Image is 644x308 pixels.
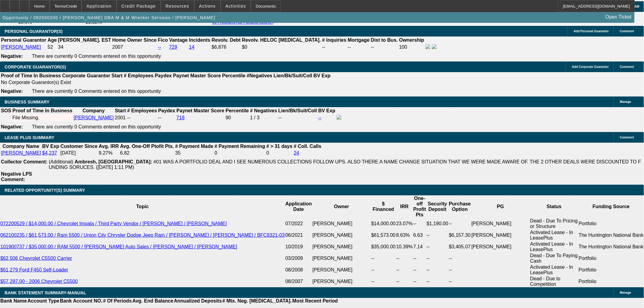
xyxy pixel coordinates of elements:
[5,290,86,295] span: BANK STATEMENT SUMMARY-MANUAL
[471,195,530,218] th: PG
[82,0,116,12] button: Application
[396,195,413,218] th: IRR
[62,73,110,78] b: Corporate Guarantor
[250,115,277,121] div: 1 / 3
[294,144,321,149] b: # Coll. Calls
[189,44,194,50] a: 14
[158,37,168,43] b: Fico
[413,195,426,218] th: One-off Profit Pts
[226,4,246,9] span: Activities
[60,150,98,156] td: [DATE]
[620,291,631,294] span: Manage
[0,221,227,226] a: 072200529 / $14,000.00 / Chevrolet Impala / Third Party Vendor / [PERSON_NAME] / [PERSON_NAME]
[1,73,61,79] th: Proof of Time In Business
[1,79,333,86] td: No Corporate Guarantor(s) Exist
[47,37,57,43] b: Age
[98,150,119,156] td: 9.27%
[620,65,634,68] span: Comment
[371,253,396,264] td: --
[199,4,216,9] span: Actions
[0,267,68,272] a: $61,279 Ford F450 Self-Loader
[471,241,530,253] td: [PERSON_NAME]
[426,276,449,287] td: --
[530,195,578,218] th: Status
[1,159,47,164] b: Collector Comment:
[2,15,215,20] span: Opportunity / 092500200 / [PERSON_NAME] DBA M & M Wrecker Services / [PERSON_NAME]
[471,229,530,241] td: [PERSON_NAME]
[318,115,322,120] a: --
[348,44,370,51] td: --
[1,89,23,94] b: Negative:
[221,0,251,12] button: Activities
[214,150,265,156] td: 0
[413,229,426,241] td: 6.63
[0,256,72,261] a: $62,506 Chevrolet C5500 Carrier
[1,171,32,182] b: Negative LPS Comment:
[371,37,398,43] b: Dist to Bus.
[173,298,222,304] th: Annualized Deposits
[348,37,370,43] b: Mortgage
[620,30,634,33] span: Comment
[12,115,72,121] div: File Missing.
[175,144,213,149] b: # Payment Made
[426,195,449,218] th: Security Deposit
[1,44,41,50] a: [PERSON_NAME]
[371,44,398,51] td: --
[0,244,237,249] a: 101900737 / $35,000.00 / RAM 5500 / [PERSON_NAME] Auto Sales / [PERSON_NAME] / [PERSON_NAME]
[242,37,321,43] b: Revolv. HELOC [MEDICAL_DATA].
[294,150,299,156] a: 24
[117,0,160,12] button: Credit Package
[74,115,114,120] a: [PERSON_NAME]
[42,144,59,149] b: BV Exp
[449,241,471,253] td: $3,405.07
[222,298,292,304] th: # Mts. Neg. [MEDICAL_DATA].
[278,114,317,121] td: --
[449,195,471,218] th: Purchase Option
[603,12,634,22] a: Open Ticket
[242,44,321,51] td: $0
[177,108,224,113] b: Paynet Master Score
[161,0,194,12] button: Resources
[432,44,437,49] img: linkedin-icon.png
[124,73,154,78] b: # Employees
[399,37,424,43] b: Ownership
[312,264,371,276] td: [PERSON_NAME]
[285,195,312,218] th: Application Date
[211,44,241,51] td: $6,876
[226,108,249,113] b: Percentile
[449,218,471,229] td: --
[121,4,156,9] span: Credit Package
[579,241,644,253] td: The Huntington National Bank
[312,241,371,253] td: [PERSON_NAME]
[449,229,471,241] td: $6,157.30
[312,195,371,218] th: Owner
[158,108,175,113] b: Paydex
[579,253,644,264] td: Portfolio
[5,135,54,140] span: LEASE PLUS SUMMARY
[620,100,631,103] span: Manage
[111,73,122,78] b: Start
[127,115,131,120] span: --
[114,114,126,121] td: 2001
[426,218,449,229] td: $1,190.00
[579,276,644,287] td: Portfolio
[1,37,46,43] b: Personal Guarantor
[169,37,188,43] b: Vantage
[396,276,413,287] td: --
[579,195,644,218] th: Funding Source
[155,73,172,78] b: Paydex
[579,218,644,229] td: Portfolio
[396,218,413,229] td: 23.07%
[471,218,530,229] td: [PERSON_NAME]
[285,264,312,276] td: 08/2008
[285,253,312,264] td: 03/2009
[318,108,335,113] b: BV Exp
[222,73,245,78] b: Percentile
[112,44,123,50] span: 2007
[61,144,98,149] b: Customer Since
[2,144,39,149] b: Company Name
[312,218,371,229] td: [PERSON_NAME]
[426,253,449,264] td: --
[312,229,371,241] td: [PERSON_NAME]
[0,279,78,284] a: $57,297.00 - 2006 Chevrolet C5500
